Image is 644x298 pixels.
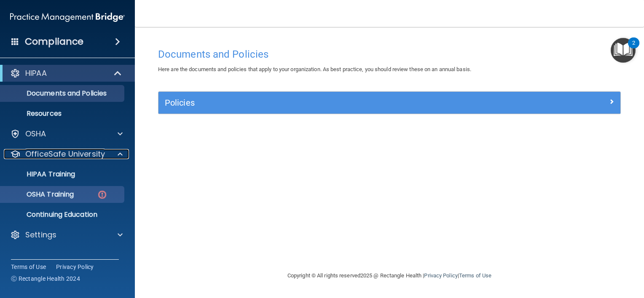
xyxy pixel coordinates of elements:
[424,272,457,279] a: Privacy Policy
[158,66,471,72] span: Here are the documents and policies that apply to your organization. As best practice, you should...
[97,189,107,200] img: danger-circle.6113f641.png
[611,38,636,63] button: Open Resource Center, 2 new notifications
[5,170,75,178] p: HIPAA Training
[56,263,94,271] a: Privacy Policy
[165,98,499,107] h5: Policies
[11,274,80,283] span: Ⓒ Rectangle Health 2024
[165,96,614,109] a: Policies
[236,262,543,289] div: Copyright © All rights reserved 2025 @ Rectangle Health | |
[25,36,83,48] h4: Compliance
[25,149,105,159] p: OfficeSafe University
[5,190,74,199] p: OSHA Training
[10,68,122,78] a: HIPAA
[10,230,123,240] a: Settings
[10,149,123,159] a: OfficeSafe University
[5,89,121,98] p: Documents and Policies
[11,263,46,271] a: Terms of Use
[10,9,125,26] img: PMB logo
[25,129,46,139] p: OSHA
[5,109,121,118] p: Resources
[5,210,121,219] p: Continuing Education
[25,68,47,78] p: HIPAA
[25,230,56,240] p: Settings
[158,49,621,60] h4: Documents and Policies
[632,43,635,54] div: 2
[10,129,123,139] a: OSHA
[459,272,491,279] a: Terms of Use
